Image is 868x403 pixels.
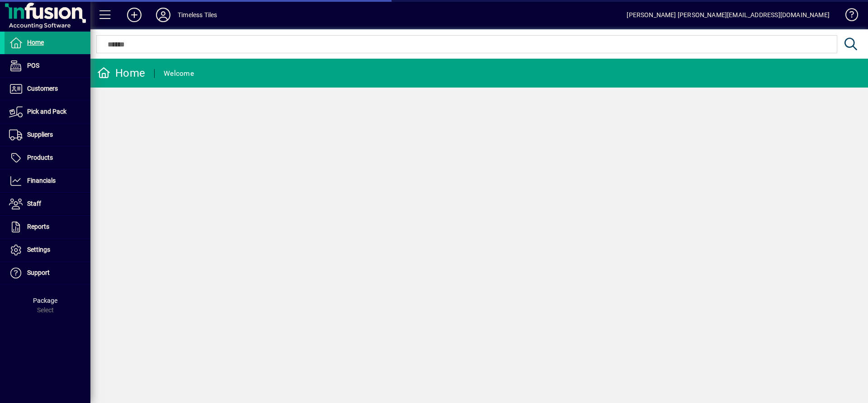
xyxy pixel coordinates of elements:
a: Products [5,147,90,169]
div: [PERSON_NAME] [PERSON_NAME][EMAIL_ADDRESS][DOMAIN_NAME] [627,8,830,22]
span: Customers [27,85,58,92]
a: Customers [5,78,90,100]
a: Settings [5,239,90,261]
span: Reports [27,223,49,230]
span: Staff [27,200,41,207]
a: Reports [5,216,90,238]
a: Staff [5,193,90,215]
span: Products [27,154,53,161]
a: Suppliers [5,124,90,146]
a: Financials [5,170,90,192]
span: Package [33,297,57,304]
button: Profile [149,7,178,23]
button: Add [120,7,149,23]
span: Home [27,39,44,46]
span: Support [27,269,50,276]
span: Suppliers [27,131,53,138]
span: Financials [27,177,56,184]
div: Welcome [164,66,194,81]
a: Knowledge Base [839,2,857,31]
div: Timeless Tiles [178,8,217,22]
a: Support [5,262,90,284]
span: Pick and Pack [27,108,66,115]
div: Home [97,66,145,80]
a: Pick and Pack [5,101,90,123]
span: POS [27,62,39,69]
span: Settings [27,246,50,253]
a: POS [5,55,90,77]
